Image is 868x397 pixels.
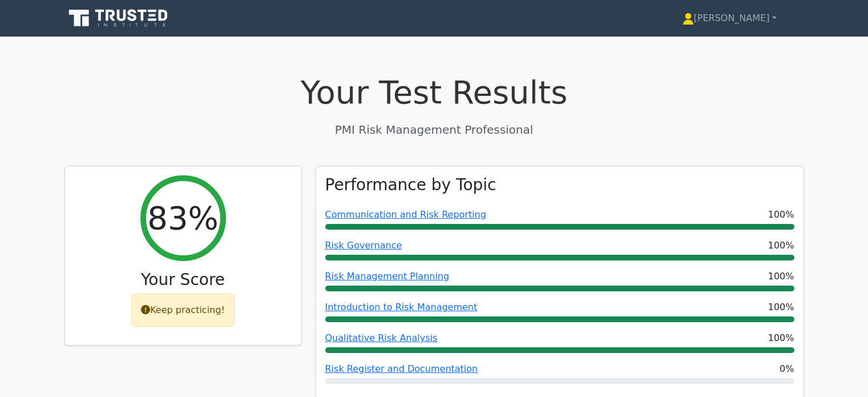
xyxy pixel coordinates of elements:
a: Introduction to Risk Management [325,302,478,312]
a: [PERSON_NAME] [655,7,804,30]
h2: 83% [147,199,218,237]
h1: Your Test Results [64,73,804,111]
span: 100% [768,208,794,222]
a: Risk Management Planning [325,271,450,282]
span: 0% [780,362,794,376]
h3: Performance by Topic [325,175,496,195]
div: Keep practicing! [131,294,235,327]
span: 100% [768,331,794,345]
a: Communication and Risk Reporting [325,209,486,220]
span: 100% [768,300,794,314]
a: Risk Register and Documentation [325,363,478,374]
a: Risk Governance [325,240,402,251]
span: 100% [768,239,794,252]
h3: Your Score [74,270,292,290]
a: Qualitative Risk Analysis [325,332,438,343]
p: PMI Risk Management Professional [64,121,804,138]
span: 100% [768,270,794,283]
